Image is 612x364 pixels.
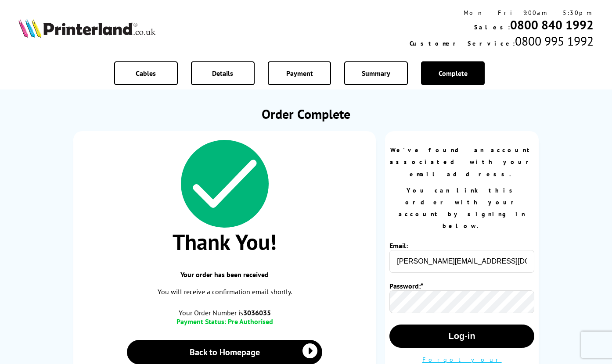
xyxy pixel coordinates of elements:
label: Password:* [389,282,425,290]
span: Complete [439,69,468,78]
span: 0800 995 1992 [515,33,594,49]
span: Customer Service: [410,39,515,47]
h1: Order Complete [73,105,539,122]
label: Email: [389,241,425,250]
span: Cables [136,69,156,78]
p: We've found an account associated with your email address. [389,144,534,180]
b: 3036035 [243,308,271,317]
span: Your order has been received [82,270,367,279]
p: You will receive a confirmation email shortly. [82,286,367,298]
span: Details [212,69,233,78]
span: Your Order Number is [82,308,367,317]
span: Pre Authorised [228,317,273,326]
span: Summary [362,69,390,78]
div: Mon - Fri 9:00am - 5:30pm [410,9,594,17]
span: Sales: [474,23,510,31]
span: Payment Status: [176,317,226,326]
p: You can link this order with your account by signing in below. [389,185,534,232]
span: Thank You! [82,228,367,256]
img: Printerland Logo [18,18,155,38]
a: 0800 840 1992 [510,17,594,33]
button: Log-in [389,325,534,348]
span: Payment [286,69,313,78]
